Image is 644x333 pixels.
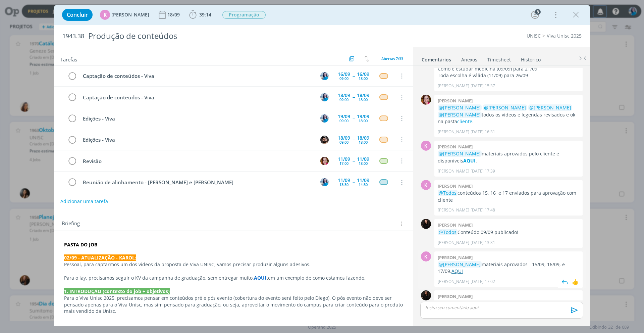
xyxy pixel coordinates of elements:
[80,178,314,187] div: Reunião de alinhamento - [PERSON_NAME] e [PERSON_NAME]
[187,9,213,20] button: 39:14
[521,53,541,63] a: Histórico
[338,72,350,77] div: 16/09
[222,11,266,19] button: Programação
[359,119,368,123] div: 18:00
[357,157,369,161] div: 11/09
[338,114,350,119] div: 19/09
[527,33,541,39] a: UNISC
[438,65,579,72] p: Como é estudar medicina (09/09) para 21/09
[339,140,348,144] div: 09:00
[320,72,329,80] img: E
[438,279,469,285] p: [PERSON_NAME]
[439,229,457,235] span: @Todos
[421,95,431,105] img: B
[319,71,329,81] button: E
[64,241,97,248] a: PASTA DO JOB
[438,129,469,135] p: [PERSON_NAME]
[438,293,473,299] b: [PERSON_NAME]
[319,156,329,166] button: B
[438,150,579,164] p: materiais aprovados pelo cliente e disponíveis .
[319,135,329,145] button: B
[439,104,481,111] span: @[PERSON_NAME]
[338,136,350,140] div: 18/09
[357,93,369,98] div: 18/09
[64,295,403,315] p: Para o Viva Unisc 2025, precisamos pensar em conteúdos pré e pós evento (cobertura do evento será...
[319,92,329,102] button: E
[471,279,495,285] span: [DATE] 17:02
[339,119,348,123] div: 09:00
[60,55,77,63] span: Tarefas
[471,207,495,213] span: [DATE] 17:48
[320,93,329,101] img: E
[80,136,314,144] div: Edições - Viva
[353,180,355,185] span: --
[100,10,110,20] div: K
[359,98,368,101] div: 18:00
[80,157,314,165] div: Revisão
[64,275,403,281] p: Para o lay, precisamos seguir o KV da campanha de graduação, sem entregar muito. tem um exemplo d...
[438,183,473,189] b: [PERSON_NAME]
[338,157,350,161] div: 11/09
[339,77,348,80] div: 09:00
[353,116,355,121] span: --
[421,141,431,151] div: K
[67,12,88,17] span: Concluir
[353,158,355,163] span: --
[357,136,369,140] div: 18/09
[471,168,495,174] span: [DATE] 17:39
[421,219,431,229] img: S
[320,157,329,165] img: B
[471,129,495,135] span: [DATE] 16:31
[438,144,473,150] b: [PERSON_NAME]
[471,240,495,246] span: [DATE] 13:31
[421,290,431,300] img: S
[421,180,431,190] div: K
[421,53,451,63] a: Comentários
[339,183,348,186] div: 13:30
[535,9,541,15] div: 8
[222,11,266,19] span: Programação
[64,261,403,268] p: Pessoal, para captarmos um dos vídeos da proposta de Viva UNISC, vamos precisar produzir alguns a...
[421,251,431,261] div: K
[353,95,355,99] span: --
[487,53,511,63] a: Timesheet
[62,220,80,228] span: Briefing
[484,104,526,111] span: @[PERSON_NAME]
[438,300,579,307] p: Vídeos programados!
[451,268,463,274] a: AQUI
[438,240,469,246] p: [PERSON_NAME]
[560,277,570,287] img: answer.svg
[54,5,590,326] div: dialog
[438,72,579,79] p: Toda escolha é válida (11/09) para 26/09
[353,137,355,142] span: --
[320,136,329,144] img: B
[439,300,457,307] span: @Todos
[572,278,579,286] div: 👍
[438,207,469,213] p: [PERSON_NAME]
[254,275,266,281] a: AQUI
[80,114,314,123] div: Edições - Viva
[359,183,368,186] div: 14:30
[439,261,481,268] span: @[PERSON_NAME]
[439,190,457,196] span: @Todos
[438,104,579,125] p: todos os vídeos e legendas revisados e ok na pasta .
[438,190,579,203] p: conteúdos 15, 16 e 17 enviados para aprovação com cliente
[438,168,469,174] p: [PERSON_NAME]
[359,140,368,144] div: 18:00
[547,33,582,39] a: Viva Unisc 2025
[100,10,149,20] button: K[PERSON_NAME]
[319,177,329,187] button: E
[529,104,571,111] span: @[PERSON_NAME]
[438,222,473,228] b: [PERSON_NAME]
[357,72,369,77] div: 16/09
[319,113,329,124] button: E
[62,9,93,21] button: Concluir
[80,72,314,80] div: Captação de conteúdos - Viva
[62,33,84,40] span: 1943.38
[359,77,368,80] div: 18:00
[339,98,348,101] div: 09:00
[359,161,368,165] div: 18:00
[167,12,181,17] div: 18/09
[357,178,369,183] div: 11/09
